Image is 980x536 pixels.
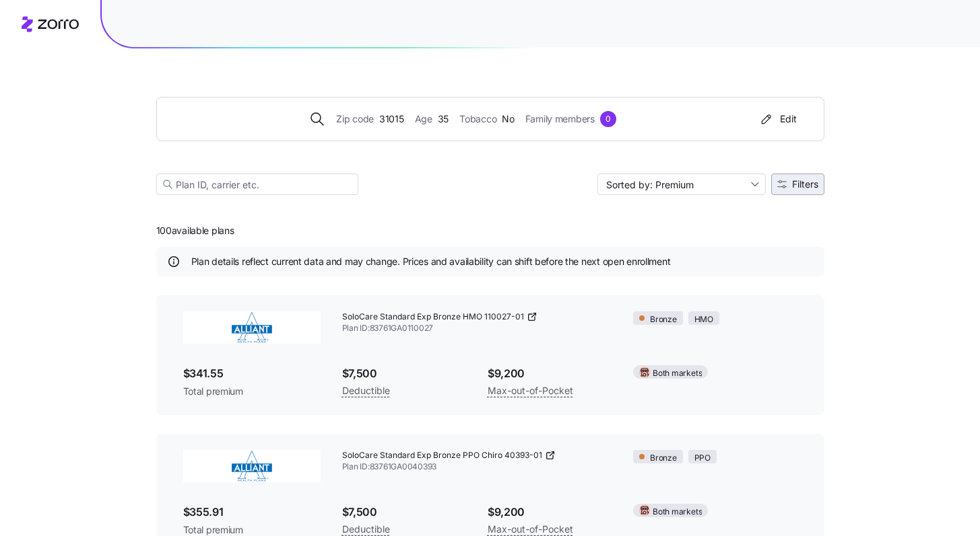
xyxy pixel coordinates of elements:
[342,365,466,382] span: $7,500
[156,224,234,237] span: 100 available plans
[336,112,374,126] span: Zip code
[488,365,612,382] span: $9,200
[415,112,432,126] span: Age
[459,112,496,126] span: Tobacco
[342,461,612,473] span: Plan ID: 83761GA0040393
[183,311,321,344] img: Alliant Health Plans
[342,383,390,399] span: Deductible
[694,452,711,465] span: PPO
[525,112,595,126] span: Family members
[438,112,449,126] span: 35
[342,311,524,323] span: SoloCare Standard Exp Bronze HMO 110027-01
[771,174,824,195] button: Filters
[650,452,677,465] span: Bronze
[653,367,702,380] span: Both markets
[488,383,573,399] span: Max-out-of-Pocket
[758,112,797,126] div: Edit
[342,450,542,461] span: SoloCare Standard Exp Bronze PPO Chiro 40393-01
[597,174,766,195] input: Sort by
[379,112,404,126] span: 31015
[183,385,321,398] span: Total premium
[502,112,514,126] span: No
[183,365,321,382] span: $341.55
[694,313,713,326] span: HMO
[600,111,616,127] div: 0
[488,504,612,521] span: $9,200
[183,450,321,482] img: Alliant Health Plans
[753,108,802,130] button: Edit
[156,174,358,195] input: Plan ID, carrier etc.
[191,255,671,268] span: Plan details reflect current data and may change. Prices and availability can shift before the ne...
[342,323,612,334] span: Plan ID: 83761GA0110027
[653,506,702,519] span: Both markets
[342,504,466,521] span: $7,500
[650,313,677,326] span: Bronze
[792,180,818,189] span: Filters
[183,504,321,521] span: $355.91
